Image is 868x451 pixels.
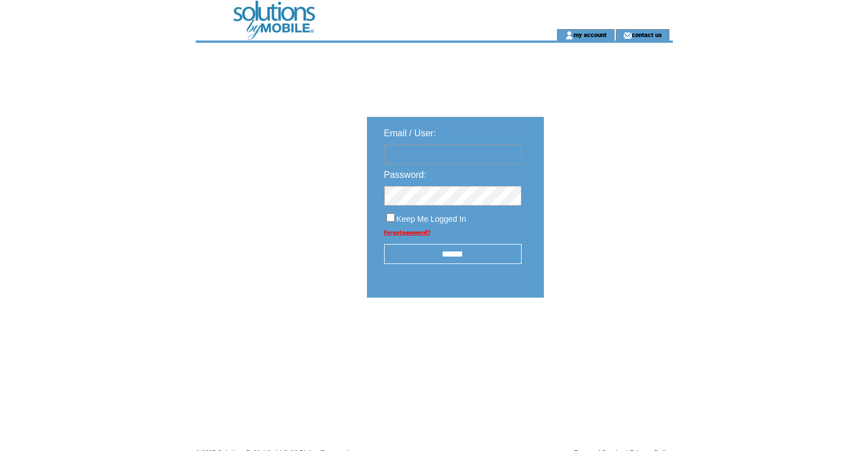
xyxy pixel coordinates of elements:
[384,128,437,138] span: Email / User:
[565,31,574,40] img: account_icon.gif
[384,229,430,235] a: Forgot password?
[632,31,662,38] a: contact us
[577,326,634,340] img: transparent.png
[574,31,607,38] a: my account
[623,31,632,40] img: contact_us_icon.gif
[397,214,466,224] span: Keep Me Logged In
[384,170,427,180] span: Password:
